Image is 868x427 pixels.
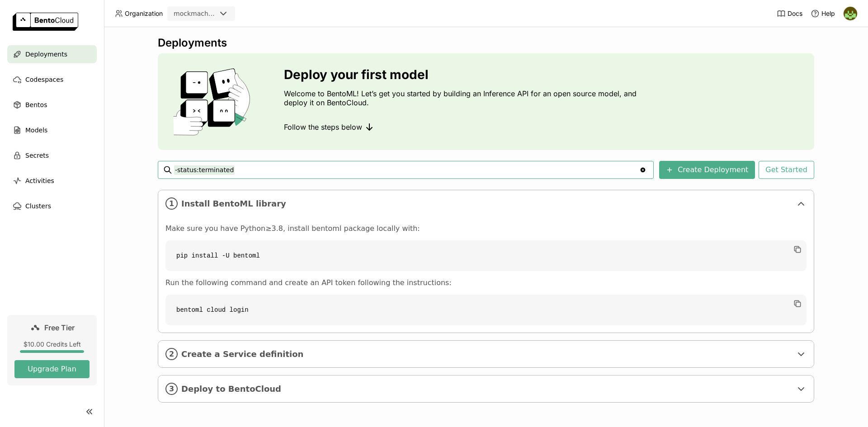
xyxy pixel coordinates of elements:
[7,121,97,139] a: Models
[181,349,792,359] span: Create a Service definition
[44,323,75,332] span: Free Tier
[284,89,641,107] p: Welcome to BentoML! Let’s get you started by building an Inference API for an open source model, ...
[788,9,802,18] span: Docs
[158,36,814,50] div: Deployments
[14,340,90,348] div: $10.00 Credits Left
[181,384,792,394] span: Deploy to BentoCloud
[25,175,54,186] span: Activities
[165,348,178,360] i: 2
[13,13,78,31] img: logo
[7,45,97,63] a: Deployments
[125,9,163,18] span: Organization
[284,67,641,82] h3: Deploy your first model
[217,9,218,19] input: Selected mockmachine.
[7,70,97,89] a: Codespaces
[639,166,646,174] svg: Clear value
[25,125,47,136] span: Models
[165,224,807,233] p: Make sure you have Python≥3.8, install bentoml package locally with:
[659,161,755,179] button: Create Deployment
[7,146,97,164] a: Secrets
[284,122,362,131] span: Follow the steps below
[821,9,835,18] span: Help
[158,341,814,367] div: 2Create a Service definition
[811,9,835,18] div: Help
[25,74,63,85] span: Codespaces
[25,201,51,211] span: Clusters
[25,99,47,110] span: Bentos
[165,240,807,271] code: pip install -U bentoml
[158,375,814,402] div: 3Deploy to BentoCloud
[165,197,178,210] i: 1
[165,278,807,287] p: Run the following command and create an API token following the instructions:
[165,295,807,325] code: bentoml cloud login
[174,9,216,18] div: mockmachine
[7,172,97,190] a: Activities
[158,190,814,217] div: 1Install BentoML library
[7,315,97,385] a: Free Tier$10.00 Credits LeftUpgrade Plan
[7,96,97,114] a: Bentos
[25,150,49,161] span: Secrets
[844,7,857,20] img: Ahmed Mazrouh
[165,68,262,136] img: cover onboarding
[14,360,90,378] button: Upgrade Plan
[25,49,67,60] span: Deployments
[165,383,178,395] i: 3
[181,199,792,209] span: Install BentoML library
[777,9,802,18] a: Docs
[759,161,814,179] button: Get Started
[7,197,97,215] a: Clusters
[174,163,639,177] input: Search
